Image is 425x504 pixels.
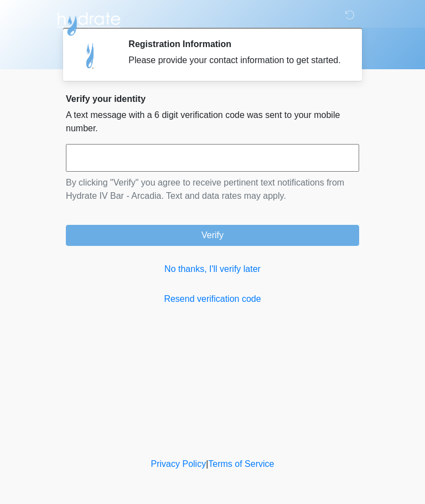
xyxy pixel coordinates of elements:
a: Resend verification code [66,292,359,306]
h2: Verify your identity [66,94,359,104]
p: A text message with a 6 digit verification code was sent to your mobile number. [66,109,359,135]
p: By clicking "Verify" you agree to receive pertinent text notifications from Hydrate IV Bar - Arca... [66,176,359,203]
button: Verify [66,225,359,246]
img: Hydrate IV Bar - Arcadia Logo [55,8,122,37]
a: Privacy Policy [151,459,206,469]
img: Agent Avatar [74,39,107,72]
div: Please provide your contact information to get started. [128,54,343,67]
a: No thanks, I'll verify later [66,263,359,276]
a: | [206,459,208,469]
a: Terms of Service [208,459,274,469]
